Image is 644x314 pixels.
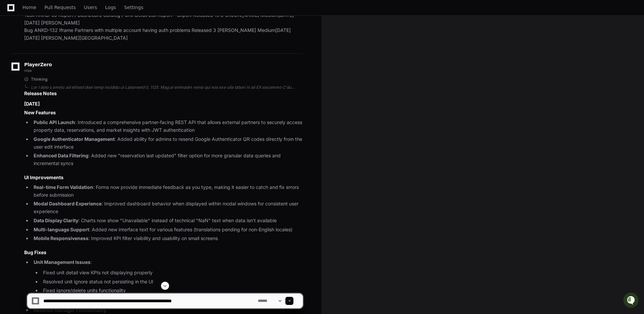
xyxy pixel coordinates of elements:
[32,226,303,234] li: : Added new interface text for various features (translations pending for non-English locales)
[7,73,45,79] div: Past conversations
[84,5,97,9] span: Users
[47,105,81,110] a: Powered byPylon
[32,119,303,134] li: : Introduced a comprehensive partner-facing REST API that allows external partners to securely ac...
[24,101,303,107] h3: [DATE]
[7,27,122,38] div: Welcome
[30,57,92,62] div: We're available if you need us!
[34,218,78,223] strong: Data Display Clarity
[31,77,47,82] span: Thinking
[32,217,303,225] li: : Charts now show "Unavailable" instead of technical "NaN" text when data isn't available
[34,259,90,265] strong: Unit Management Issues
[24,68,32,73] span: now
[124,5,143,9] span: Settings
[24,63,52,67] span: PlayerZero
[34,235,88,241] strong: Mobile Responsiveness
[32,184,303,199] li: : Forms now provide immediate feedback as you type, making it easier to catch and fix errors befo...
[34,201,102,206] strong: Modal Dashboard Experience
[13,90,19,96] img: 1756235613930-3d25f9e4-fa56-45dd-b3ad-e072dfbd1548
[41,278,303,286] li: Resolved unit ignore status not persisting in the UI
[622,292,641,310] iframe: Open customer support
[105,5,116,9] span: Logs
[24,249,303,256] h4: Bug Fixes
[32,200,303,215] li: : Improved dashboard behavior when displayed within modal windows for consistent user experience
[34,153,88,158] strong: Enhanced Data Filtering
[32,152,303,167] li: : Added new "reservation last updated" filter option for more granular data queries and increment...
[32,235,303,242] li: : Improved KPI filter visibility and usability on small screens
[14,50,26,62] img: 8294786374016_798e290d9caffa94fd1d_72.jpg
[7,84,17,99] img: Robert Klasen
[34,227,89,232] strong: Multi-language Support
[32,135,303,151] li: : Added ability for admins to resend Google Authenticator QR codes directly from the user edit in...
[67,105,81,110] span: Pylon
[24,109,303,116] h4: New Features
[56,90,58,95] span: •
[30,50,110,57] div: Start new chat
[59,90,73,95] span: [DATE]
[34,136,115,142] strong: Google Authenticator Management
[41,269,303,277] li: Fixed unit detail view KPIs not displaying properly
[44,5,76,9] span: Pull Requests
[21,90,54,95] span: [PERSON_NAME]
[34,184,93,190] strong: Real-time Form Validation
[24,174,303,181] h4: UI Improvements
[23,5,36,9] span: Home
[31,85,303,90] div: Lor I dolo s ametc ad elitsed doei temp incididu ut Laboreetd 0, 1125. Mag al enimadm venia qui n...
[32,259,303,304] li: :
[34,119,75,125] strong: Public API Launch
[114,52,122,60] button: Start new chat
[104,72,122,80] button: See all
[7,50,19,62] img: 1756235613930-3d25f9e4-fa56-45dd-b3ad-e072dfbd1548
[24,90,303,97] h2: Release Notes
[7,7,20,20] img: PlayerZero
